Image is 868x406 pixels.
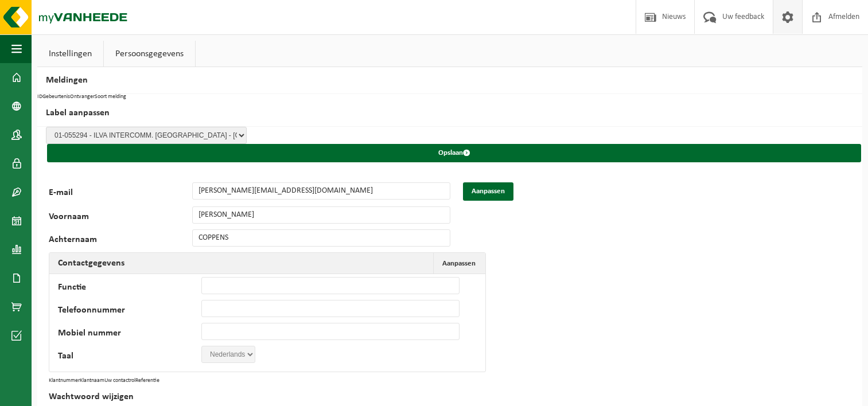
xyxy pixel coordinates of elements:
th: Klantnaam [80,378,104,384]
h2: Label aanpassen [37,100,862,127]
th: Klantnummer [49,378,80,384]
a: Persoonsgegevens [104,41,195,67]
input: E-mail [192,182,450,200]
label: Mobiel nummer [58,329,201,340]
span: Aanpassen [442,260,476,267]
button: Aanpassen [433,253,484,274]
label: Achternaam [49,235,192,247]
h2: Meldingen [37,67,862,94]
th: Ontvanger [70,94,95,100]
select: '; '; '; [201,346,255,363]
th: Referentie [135,378,159,384]
label: E-mail [49,188,192,201]
button: Aanpassen [463,182,513,201]
th: Uw contactrol [104,378,135,384]
th: Soort melding [95,94,126,100]
label: Telefoonnummer [58,306,201,317]
button: Opslaan [47,144,861,162]
th: ID [37,94,42,100]
h2: Contactgegevens [49,253,133,274]
a: Instellingen [37,41,103,67]
label: Voornaam [49,212,192,224]
th: Gebeurtenis [42,94,70,100]
label: Taal [58,352,201,363]
label: Functie [58,283,201,294]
